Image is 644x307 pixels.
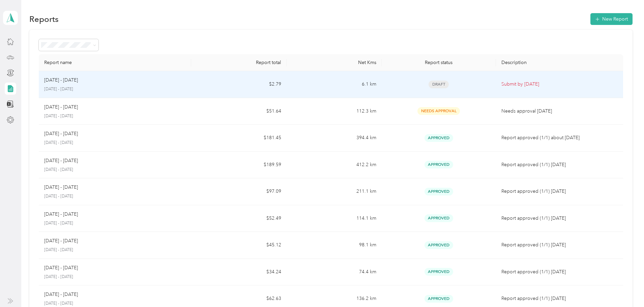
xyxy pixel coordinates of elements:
[44,140,186,146] p: [DATE] - [DATE]
[425,241,453,249] span: Approved
[191,71,286,98] td: $2.79
[501,241,618,249] p: Report approved (1/1) [DATE]
[429,81,449,88] span: Draft
[425,161,453,168] span: Approved
[590,13,633,25] button: New Report
[501,161,618,168] p: Report approved (1/1) [DATE]
[191,54,286,71] th: Report total
[496,54,623,71] th: Description
[417,107,460,115] span: Needs Approval
[44,211,78,218] p: [DATE] - [DATE]
[191,259,286,286] td: $34.24
[44,167,186,173] p: [DATE] - [DATE]
[44,113,186,119] p: [DATE] - [DATE]
[44,130,78,137] p: [DATE] - [DATE]
[191,232,286,259] td: $45.12
[606,269,644,307] iframe: Everlance-gr Chat Button Frame
[425,295,453,303] span: Approved
[387,60,491,65] div: Report status
[44,220,186,226] p: [DATE] - [DATE]
[191,125,286,152] td: $181.45
[287,125,382,152] td: 394.4 km
[287,178,382,205] td: 211.1 km
[44,193,186,199] p: [DATE] - [DATE]
[44,247,186,253] p: [DATE] - [DATE]
[287,205,382,232] td: 114.1 km
[501,268,618,276] p: Report approved (1/1) [DATE]
[44,274,186,280] p: [DATE] - [DATE]
[44,86,186,92] p: [DATE] - [DATE]
[501,108,618,115] p: Needs approval [DATE]
[501,295,618,302] p: Report approved (1/1) [DATE]
[29,16,59,23] h1: Reports
[191,178,286,205] td: $97.09
[191,205,286,232] td: $52.49
[501,215,618,222] p: Report approved (1/1) [DATE]
[44,76,78,84] p: [DATE] - [DATE]
[44,291,78,298] p: [DATE] - [DATE]
[425,188,453,195] span: Approved
[44,301,186,307] p: [DATE] - [DATE]
[501,134,618,142] p: Report approved (1/1) about [DATE]
[425,214,453,222] span: Approved
[44,264,78,272] p: [DATE] - [DATE]
[44,157,78,164] p: [DATE] - [DATE]
[44,237,78,245] p: [DATE] - [DATE]
[425,134,453,142] span: Approved
[287,98,382,125] td: 112.3 km
[191,98,286,125] td: $51.64
[287,259,382,286] td: 74.4 km
[191,152,286,179] td: $189.59
[287,232,382,259] td: 98.1 km
[44,184,78,191] p: [DATE] - [DATE]
[425,268,453,276] span: Approved
[501,188,618,195] p: Report approved (1/1) [DATE]
[287,71,382,98] td: 6.1 km
[501,81,618,88] p: Submit by [DATE]
[287,54,382,71] th: Net Kms
[39,54,191,71] th: Report name
[44,103,78,111] p: [DATE] - [DATE]
[287,152,382,179] td: 412.2 km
